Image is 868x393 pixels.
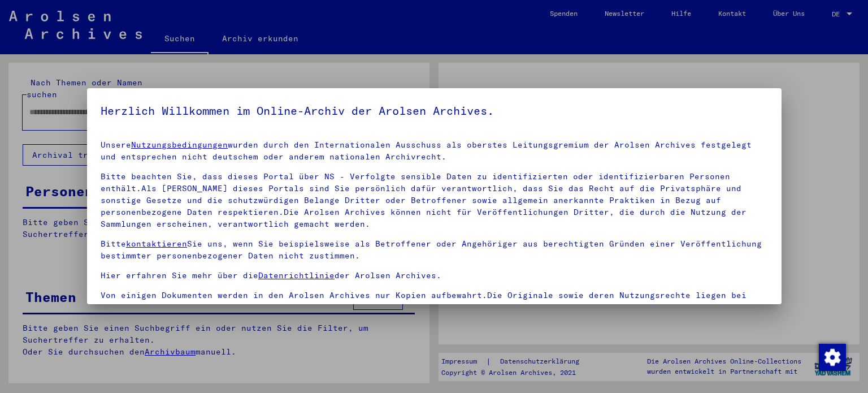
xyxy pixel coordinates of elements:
p: Hier erfahren Sie mehr über die der Arolsen Archives. [101,270,768,282]
a: Nutzungsbedingungen [131,140,228,150]
h5: Herzlich Willkommen im Online-Archiv der Arolsen Archives. [101,102,768,120]
p: Unsere wurden durch den Internationalen Ausschuss als oberstes Leitungsgremium der Arolsen Archiv... [101,139,768,163]
div: Zustimmung ändern [818,343,845,370]
p: Von einigen Dokumenten werden in den Arolsen Archives nur Kopien aufbewahrt.Die Originale sowie d... [101,290,768,313]
a: kontaktieren Sie uns [212,302,314,312]
p: Bitte beachten Sie, dass dieses Portal über NS - Verfolgte sensible Daten zu identifizierten oder... [101,171,768,230]
p: Bitte Sie uns, wenn Sie beispielsweise als Betroffener oder Angehöriger aus berechtigten Gründen ... [101,238,768,262]
a: kontaktieren [126,239,187,249]
a: Datenrichtlinie [258,270,335,280]
img: Zustimmung ändern [819,344,846,371]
